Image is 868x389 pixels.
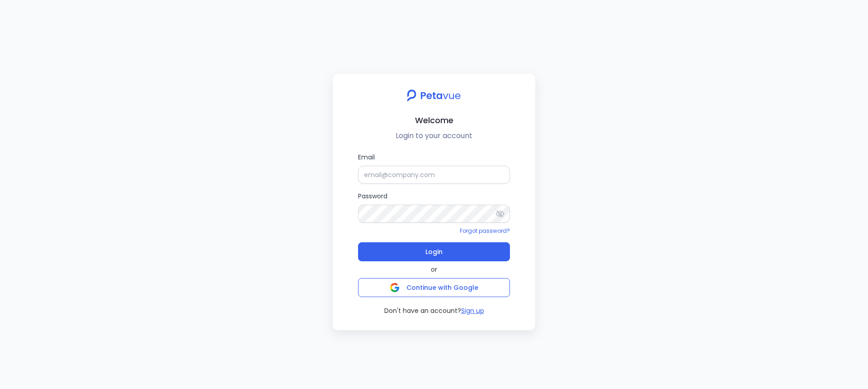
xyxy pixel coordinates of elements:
[358,191,510,223] label: Password
[425,245,443,258] span: Login
[406,283,478,292] span: Continue with Google
[358,205,510,223] input: Password
[340,114,528,127] h2: Welcome
[358,278,510,297] button: Continue with Google
[340,130,528,141] p: Login to your account
[461,306,484,316] button: Sign up
[401,85,467,106] img: petavue logo
[431,265,437,274] span: or
[358,152,510,184] label: Email
[460,227,510,235] a: Forgot password?
[358,166,510,184] input: Email
[358,242,510,261] button: Login
[384,306,461,316] span: Don't have an account?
